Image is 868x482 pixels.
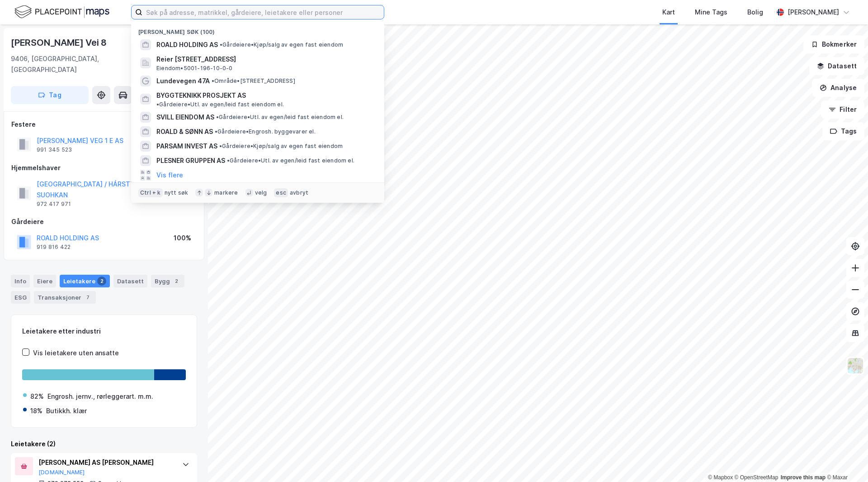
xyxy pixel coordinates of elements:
[823,439,868,482] iframe: Chat Widget
[220,41,222,48] span: •
[131,21,384,38] div: [PERSON_NAME] søk (100)
[212,77,295,85] span: Område • [STREET_ADDRESS]
[11,275,30,287] div: Info
[255,189,267,196] div: velg
[156,112,214,123] span: SVILL EIENDOM AS
[33,348,119,358] div: Vis leietakere uten ansatte
[22,326,186,337] div: Leietakere etter industri
[215,128,217,135] span: •
[156,155,225,166] span: PLESNER GRUPPEN AS
[290,189,308,196] div: avbryt
[156,126,213,137] span: ROALD & SØNN AS
[156,39,218,50] span: ROALD HOLDING AS
[822,122,864,140] button: Tags
[142,5,384,19] input: Søk på adresse, matrikkel, gårdeiere, leietakere eller personer
[14,4,109,20] img: logo.f888ab2527a4732fd821a326f86c7f29.svg
[788,7,839,18] div: [PERSON_NAME]
[216,114,219,120] span: •
[11,162,197,173] div: Hjemmelshaver
[156,141,217,152] span: PARSAM INVEST AS
[821,100,864,119] button: Filter
[708,474,733,481] a: Mapbox
[156,170,183,181] button: Vis flere
[60,275,110,287] div: Leietakere
[37,243,71,251] div: 919 816 422
[747,7,763,18] div: Bolig
[37,146,72,153] div: 991 345 523
[46,406,87,416] div: Butikkh. klær
[11,53,151,75] div: 9406, [GEOGRAPHIC_DATA], [GEOGRAPHIC_DATA]
[30,406,42,416] div: 18%
[156,101,159,108] span: •
[34,291,96,304] div: Transaksjoner
[165,189,189,196] div: nytt søk
[216,114,344,121] span: Gårdeiere • Utl. av egen/leid fast eiendom el.
[215,128,316,135] span: Gårdeiere • Engrosh. byggevarer el.
[174,233,191,243] div: 100%
[812,79,864,97] button: Analyse
[11,216,197,227] div: Gårdeiere
[695,7,727,18] div: Mine Tags
[11,119,197,130] div: Festere
[847,357,864,374] img: Z
[219,143,222,149] span: •
[151,275,184,287] div: Bygg
[735,474,778,481] a: OpenStreetMap
[156,101,284,108] span: Gårdeiere • Utl. av egen/leid fast eiendom el.
[803,35,864,53] button: Bokmerker
[274,188,288,197] div: esc
[220,41,343,48] span: Gårdeiere • Kjøp/salg av egen fast eiendom
[156,65,233,72] span: Eiendom • 5001-196-10-0-0
[11,86,89,104] button: Tag
[156,54,373,65] span: Reier [STREET_ADDRESS]
[219,143,343,150] span: Gårdeiere • Kjøp/salg av egen fast eiendom
[156,90,246,101] span: BYGGTEKNIKK PROSJEKT AS
[227,157,230,164] span: •
[11,291,30,304] div: ESG
[47,391,153,402] div: Engrosh. jernv., rørleggerart. m.m.
[11,439,197,449] div: Leietakere (2)
[138,188,163,197] div: Ctrl + k
[97,277,106,286] div: 2
[83,293,92,302] div: 7
[809,57,864,75] button: Datasett
[172,277,181,286] div: 2
[113,275,147,287] div: Datasett
[214,189,238,196] div: markere
[38,469,85,476] button: [DOMAIN_NAME]
[37,200,71,208] div: 972 417 971
[11,35,108,50] div: [PERSON_NAME] Vei 8
[823,439,868,482] div: Kontrollprogram for chat
[33,275,56,287] div: Eiere
[38,457,173,468] div: [PERSON_NAME] AS [PERSON_NAME]
[662,7,675,18] div: Kart
[781,474,826,481] a: Improve this map
[156,76,210,86] span: Lundevegen 47A
[30,391,44,402] div: 82%
[227,157,354,164] span: Gårdeiere • Utl. av egen/leid fast eiendom el.
[212,77,214,84] span: •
